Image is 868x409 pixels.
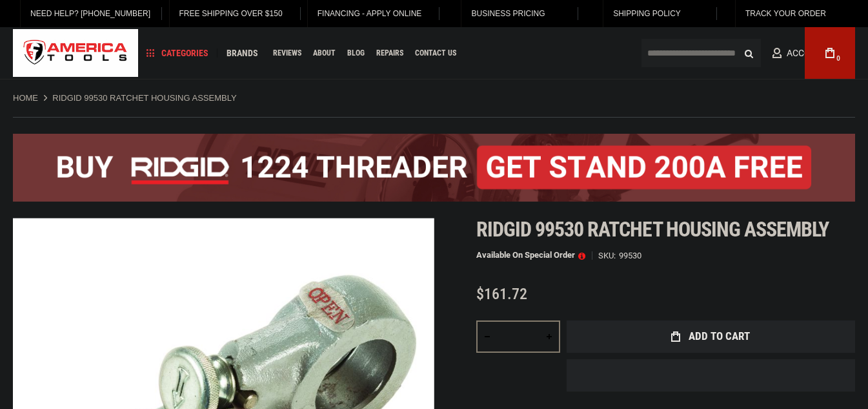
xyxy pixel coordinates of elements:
[13,29,138,78] img: America Tools
[370,45,409,62] a: Repairs
[13,29,138,78] a: store logo
[567,320,855,353] button: Add to Cart
[376,49,403,57] span: Repairs
[409,45,462,62] a: Contact Us
[619,251,641,260] div: 99530
[415,49,456,57] span: Contact Us
[476,217,829,242] span: Ridgid 99530 ratchet housing assembly
[736,41,761,65] button: Search
[13,92,38,104] a: Home
[221,45,264,62] a: Brands
[341,45,370,62] a: Blog
[146,48,208,58] span: Categories
[689,331,750,342] span: Add to Cart
[613,9,681,18] span: Shipping Policy
[273,49,301,57] span: Reviews
[818,27,842,79] a: 0
[141,45,214,62] a: Categories
[347,49,365,57] span: Blog
[52,93,236,103] strong: RIDGID 99530 RATCHET HOUSING ASSEMBLY
[476,285,527,303] span: $161.72
[267,45,307,62] a: Reviews
[598,251,619,260] strong: SKU
[313,49,336,57] span: About
[836,55,840,62] span: 0
[227,48,258,58] span: Brands
[13,134,855,202] img: BOGO: Buy the RIDGID® 1224 Threader (26092), get the 92467 200A Stand FREE!
[476,251,585,260] p: Available on Special Order
[307,45,341,62] a: About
